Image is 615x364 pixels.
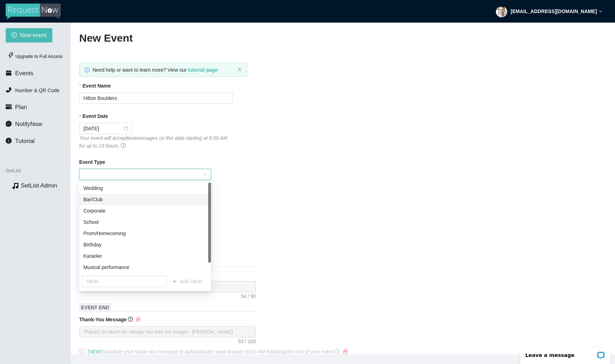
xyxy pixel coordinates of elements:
div: Corporate [83,207,207,215]
div: Karaoke [83,252,207,260]
div: School [83,218,207,226]
iframe: LiveChat chat widget [516,342,615,364]
span: [NEW] [88,349,102,354]
div: School [79,216,211,228]
span: calendar [6,70,12,76]
input: 08/23/2025 [83,125,122,132]
div: Musical performance [79,262,211,273]
span: thunderbolt [8,52,14,59]
span: credit-card [6,104,12,110]
b: Event Name [82,82,111,90]
img: RequestNow [6,4,61,20]
span: down [599,10,602,13]
span: plus-circle [11,32,17,39]
button: plus-circleNew event [6,28,52,42]
span: lock [343,349,348,354]
span: Plan [15,104,27,111]
input: Other... [82,276,166,287]
span: message [6,121,12,127]
div: Prom/Homecoming [83,229,207,237]
textarea: Thanks So Much for hangin' out with me tonight - [PERSON_NAME] [79,326,256,338]
b: Thank-You Message [79,317,127,322]
button: plusAdd Other [166,276,208,287]
div: Wedding [83,184,207,192]
span: Number & QR Code [15,88,59,93]
span: info-circle [85,67,90,72]
a: tutorial page [188,67,218,73]
h2: New Event [79,31,607,46]
a: SetList Admin [21,182,57,189]
b: Event Type [79,158,105,166]
strong: [EMAIL_ADDRESS][DOMAIN_NAME] [511,8,597,14]
span: Need help or want to learn more? View our [93,67,218,73]
div: Wedding [79,183,211,194]
span: Events [15,70,33,77]
span: info-circle [6,138,12,144]
span: Schedule your thank-you message to automatically send around 10:00 AM following the end of your e... [88,349,348,354]
button: close [238,67,242,72]
span: question-circle [121,143,126,148]
div: You can use to send blasts by event type [79,180,211,188]
div: Bar/Club [83,196,207,203]
div: Musical performance [83,263,207,271]
span: lock [136,317,141,322]
div: Upgrade to Full Access [6,49,65,64]
div: Corporate [79,205,211,216]
span: New event [20,31,47,40]
span: question-circle [128,317,133,322]
div: Prom/Homecoming [79,228,211,239]
span: EVENT END [79,303,111,312]
div: Bar/Club [79,194,211,205]
span: Tutorial [15,138,35,144]
b: Event Date [82,112,108,120]
input: Janet's and Mark's Wedding [79,93,233,104]
div: Birthday [79,239,211,250]
img: c9babce2f7adf71da438a7a87ead4b19 [496,6,507,17]
div: Karaoke [79,250,211,262]
span: NotifyNow [15,121,42,127]
span: phone [6,87,12,93]
i: Your event will accept text messages on this date starting at 6:00 AM for up to 23 hours. [79,135,227,149]
span: question-circle [335,349,340,354]
div: Birthday [83,241,207,249]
